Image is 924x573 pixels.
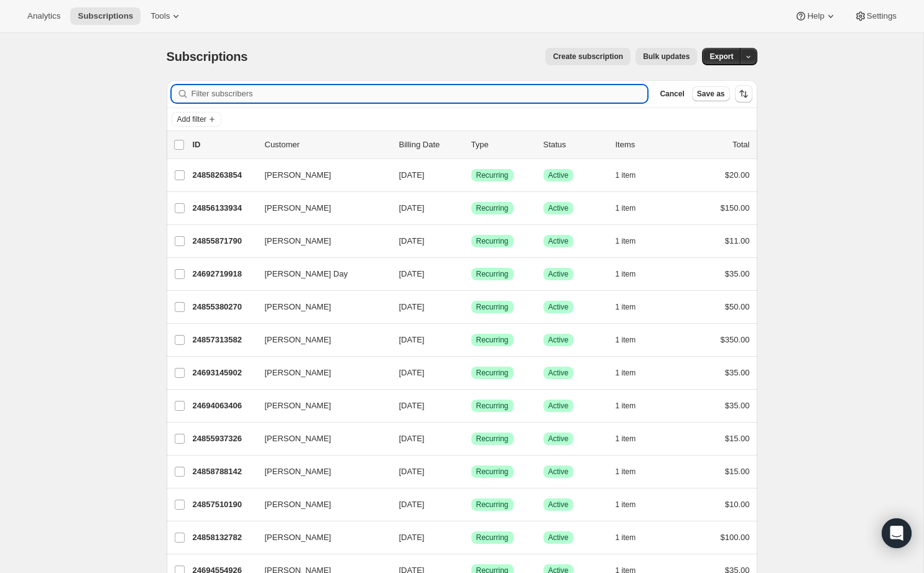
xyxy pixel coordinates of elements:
[193,397,750,415] div: 24694063406[PERSON_NAME][DATE]SuccessRecurringSuccessActive1 item$35.00
[616,496,650,513] button: 1 item
[172,112,221,127] button: Add filter
[616,335,636,345] span: 1 item
[807,11,824,21] span: Help
[265,268,348,280] span: [PERSON_NAME] Day
[193,430,750,447] div: 24855937326[PERSON_NAME][DATE]SuccessRecurringSuccessActive1 item$15.00
[732,139,749,151] p: Total
[193,465,255,478] p: 24858788142
[265,301,331,313] span: [PERSON_NAME]
[476,203,509,213] span: Recurring
[635,48,697,65] button: Bulk updates
[167,50,248,63] span: Subscriptions
[265,498,331,511] span: [PERSON_NAME]
[265,334,331,346] span: [PERSON_NAME]
[476,467,509,477] span: Recurring
[471,139,534,151] div: Type
[193,169,255,181] p: 24858263854
[721,203,750,213] span: $150.00
[616,533,636,543] span: 1 item
[616,302,636,312] span: 1 item
[257,363,382,383] button: [PERSON_NAME]
[476,236,509,246] span: Recurring
[193,463,750,480] div: 24858788142[PERSON_NAME][DATE]SuccessRecurringSuccessActive1 item$15.00
[150,11,170,21] span: Tools
[193,331,750,349] div: 24857313582[PERSON_NAME][DATE]SuccessRecurringSuccessActive1 item$350.00
[265,433,331,445] span: [PERSON_NAME]
[193,167,750,184] div: 24858263854[PERSON_NAME][DATE]SuccessRecurringSuccessActive1 item$20.00
[548,533,569,543] span: Active
[399,203,425,213] span: [DATE]
[476,335,509,345] span: Recurring
[257,429,382,449] button: [PERSON_NAME]
[193,301,255,313] p: 24855380270
[616,298,650,316] button: 1 item
[616,199,650,217] button: 1 item
[548,467,569,477] span: Active
[616,463,650,480] button: 1 item
[78,11,133,21] span: Subscriptions
[616,529,650,546] button: 1 item
[193,367,255,379] p: 24693145902
[616,434,636,444] span: 1 item
[265,169,331,181] span: [PERSON_NAME]
[725,500,750,509] span: $10.00
[399,139,461,151] p: Billing Date
[399,401,425,410] span: [DATE]
[725,302,750,311] span: $50.00
[725,368,750,377] span: $35.00
[548,170,569,180] span: Active
[193,298,750,316] div: 24855380270[PERSON_NAME][DATE]SuccessRecurringSuccessActive1 item$50.00
[257,297,382,317] button: [PERSON_NAME]
[399,533,425,542] span: [DATE]
[725,467,750,476] span: $15.00
[265,202,331,214] span: [PERSON_NAME]
[616,170,636,180] span: 1 item
[643,52,690,62] span: Bulk updates
[193,139,255,151] p: ID
[193,199,750,217] div: 24856133934[PERSON_NAME][DATE]SuccessRecurringSuccessActive1 item$150.00
[257,528,382,548] button: [PERSON_NAME]
[399,467,425,476] span: [DATE]
[725,401,750,410] span: $35.00
[399,335,425,344] span: [DATE]
[847,7,904,25] button: Settings
[616,232,650,250] button: 1 item
[616,500,636,510] span: 1 item
[867,11,897,21] span: Settings
[616,467,636,477] span: 1 item
[616,430,650,447] button: 1 item
[476,434,509,444] span: Recurring
[257,165,382,185] button: [PERSON_NAME]
[702,48,741,65] button: Export
[265,465,331,478] span: [PERSON_NAME]
[193,498,255,511] p: 24857510190
[476,500,509,510] span: Recurring
[476,533,509,543] span: Recurring
[399,302,425,311] span: [DATE]
[192,85,648,103] input: Filter subscribers
[553,52,623,62] span: Create subscription
[548,500,569,510] span: Active
[476,302,509,312] span: Recurring
[193,265,750,283] div: 24692719918[PERSON_NAME] Day[DATE]SuccessRecurringSuccessActive1 item$35.00
[476,170,509,180] span: Recurring
[735,85,752,103] button: Sort the results
[20,7,68,25] button: Analytics
[655,86,689,101] button: Cancel
[725,269,750,278] span: $35.00
[265,531,331,544] span: [PERSON_NAME]
[399,170,425,180] span: [DATE]
[548,302,569,312] span: Active
[257,462,382,482] button: [PERSON_NAME]
[193,334,255,346] p: 24857313582
[548,236,569,246] span: Active
[265,367,331,379] span: [PERSON_NAME]
[399,269,425,278] span: [DATE]
[257,198,382,218] button: [PERSON_NAME]
[193,496,750,513] div: 24857510190[PERSON_NAME][DATE]SuccessRecurringSuccessActive1 item$10.00
[257,264,382,284] button: [PERSON_NAME] Day
[257,396,382,416] button: [PERSON_NAME]
[265,235,331,247] span: [PERSON_NAME]
[193,531,255,544] p: 24858132782
[548,269,569,279] span: Active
